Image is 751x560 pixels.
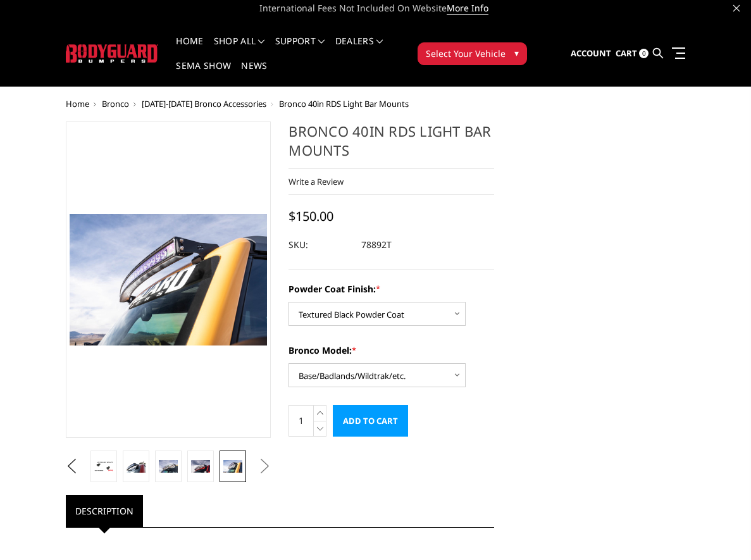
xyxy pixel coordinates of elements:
input: Add to Cart [333,405,408,437]
a: Bronco [102,98,129,109]
a: News [241,61,267,86]
a: Dealers [335,37,383,61]
a: Account [571,37,611,71]
span: Account [571,47,611,59]
dt: SKU: [289,233,352,256]
a: Cart 0 [616,37,649,71]
button: Select Your Vehicle [418,42,527,65]
span: $150.00 [289,208,333,225]
img: Bronco 40in RDS Light Bar Mounts [223,460,242,472]
a: [DATE]-[DATE] Bronco Accessories [142,98,266,109]
dd: 78892T [361,233,392,256]
img: BODYGUARD BUMPERS [66,44,159,63]
a: Description [66,495,143,527]
img: Bronco 40in RDS Light Bar Mounts [159,460,177,472]
span: Select Your Vehicle [426,47,506,60]
a: SEMA Show [176,61,231,86]
span: 0 [639,49,649,58]
span: ▾ [514,46,519,59]
button: Previous [63,457,82,476]
img: Bronco 40in RDS Light Bar Mounts [127,460,145,472]
a: Home [176,37,203,61]
a: shop all [214,37,265,61]
a: More Info [447,2,488,15]
img: Bronco 40in RDS Light Bar Mounts [191,460,209,472]
span: Cart [616,47,637,59]
h1: Bronco 40in RDS Light Bar Mounts [289,121,494,169]
button: Next [255,457,274,476]
span: Bronco 40in RDS Light Bar Mounts [279,98,409,109]
label: Powder Coat Finish: [289,282,494,296]
a: Support [275,37,325,61]
label: Bronco Model: [289,344,494,357]
a: Write a Review [289,176,344,187]
a: Bronco 40in RDS Light Bar Mounts [66,121,271,438]
a: Home [66,98,89,109]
